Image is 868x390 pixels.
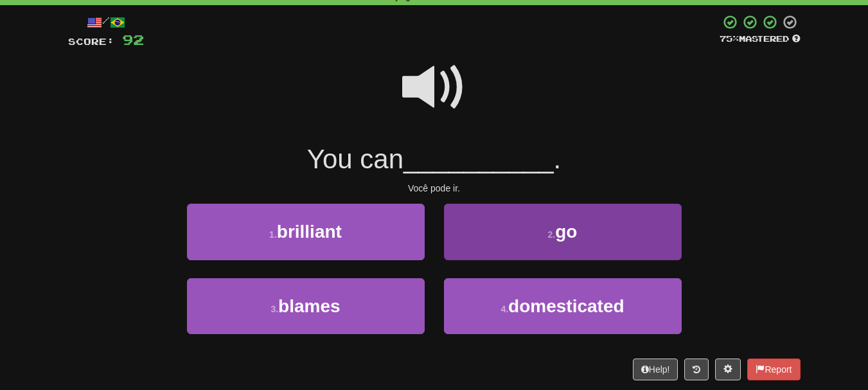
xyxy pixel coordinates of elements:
[68,14,144,30] div: /
[68,182,801,195] div: Você pode ir.
[444,204,682,260] button: 2.go
[307,144,403,174] span: You can
[720,33,739,44] span: 75 %
[684,359,709,380] button: Round history (alt+y)
[500,304,508,314] small: 4 .
[444,278,682,334] button: 4.domesticated
[270,304,278,314] small: 3 .
[187,278,425,334] button: 3.blames
[633,359,678,380] button: Help!
[747,359,800,380] button: Report
[68,36,114,47] span: Score:
[508,296,624,316] span: domesticated
[278,296,341,316] span: blames
[548,229,556,240] small: 2 .
[554,144,562,174] span: .
[720,33,801,45] div: Mastered
[555,222,577,242] span: go
[277,222,342,242] span: brilliant
[403,144,554,174] span: __________
[187,204,425,260] button: 1.brilliant
[269,229,277,240] small: 1 .
[122,31,144,48] span: 92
